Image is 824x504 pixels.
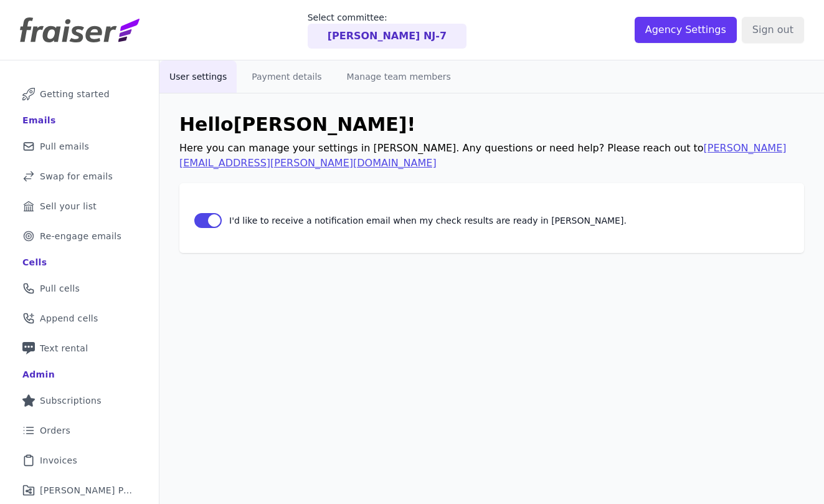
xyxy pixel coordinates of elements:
a: Re-engage emails [10,222,149,250]
a: Append cells [10,305,149,332]
span: Re-engage emails [40,230,121,242]
span: Invoices [40,454,77,467]
span: Swap for emails [40,170,113,183]
button: Payment details [242,60,331,93]
input: Agency Settings [635,17,737,43]
div: Cells [22,256,47,269]
a: Pull emails [10,133,149,160]
div: Admin [22,368,55,381]
p: [PERSON_NAME] NJ-7 [328,29,447,44]
span: Pull cells [40,282,80,295]
span: Getting started [40,88,110,100]
a: Pull cells [10,275,149,302]
span: Orders [40,424,70,437]
button: Manage team members [337,60,461,93]
span: Text rental [40,342,88,354]
a: Swap for emails [10,163,149,190]
input: Sign out [742,17,804,43]
span: Sell your list [40,200,97,212]
h1: Hello [PERSON_NAME] ! [179,113,804,136]
a: Getting started [10,80,149,108]
span: Subscriptions [40,394,102,407]
a: Invoices [10,447,149,474]
a: [PERSON_NAME] Performance [10,477,149,504]
img: Fraiser Logo [20,17,140,42]
div: Emails [22,114,56,126]
a: Sell your list [10,193,149,220]
a: Orders [10,417,149,444]
span: Append cells [40,312,98,325]
span: I'd like to receive a notification email when my check results are ready in [PERSON_NAME]. [229,214,774,227]
a: Select committee: [PERSON_NAME] NJ-7 [308,11,466,49]
p: Here you can manage your settings in [PERSON_NAME]. Any questions or need help? Please reach out to [179,141,804,171]
button: User settings [159,60,237,93]
span: Pull emails [40,140,89,153]
a: [PERSON_NAME][EMAIL_ADDRESS][PERSON_NAME][DOMAIN_NAME] [179,142,787,169]
span: [PERSON_NAME] Performance [40,484,134,497]
a: Text rental [10,335,149,362]
p: Select committee: [308,11,466,24]
a: Subscriptions [10,387,149,414]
